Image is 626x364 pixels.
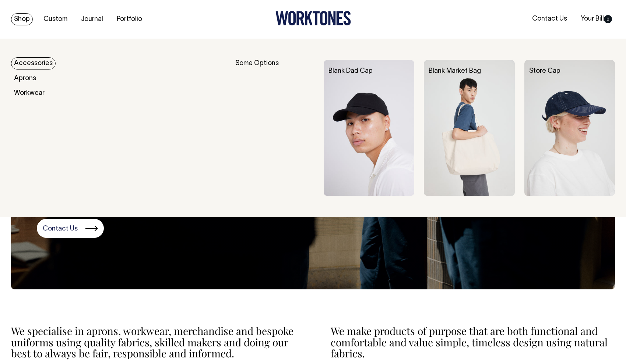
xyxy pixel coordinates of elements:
a: Accessories [11,57,56,69]
a: Store Cap [529,68,560,74]
a: Custom [41,13,70,25]
img: Blank Market Bag [424,60,515,196]
a: Aprons [11,72,39,85]
a: Contact Us [529,13,570,25]
a: Shop [11,13,33,25]
img: Blank Dad Cap [324,60,415,196]
p: We make products of purpose that are both functional and comfortable and value simple, timeless d... [331,325,615,359]
a: Blank Dad Cap [328,68,373,74]
span: 0 [604,15,612,23]
a: Journal [78,13,106,25]
a: Your Bill0 [578,13,615,25]
a: Workwear [11,87,48,99]
a: Contact Us [37,219,104,238]
div: Some Options [235,60,314,196]
a: Portfolio [114,13,145,25]
a: Blank Market Bag [429,68,481,74]
p: We specialise in aprons, workwear, merchandise and bespoke uniforms using quality fabrics, skille... [11,325,296,359]
img: Store Cap [524,60,615,196]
